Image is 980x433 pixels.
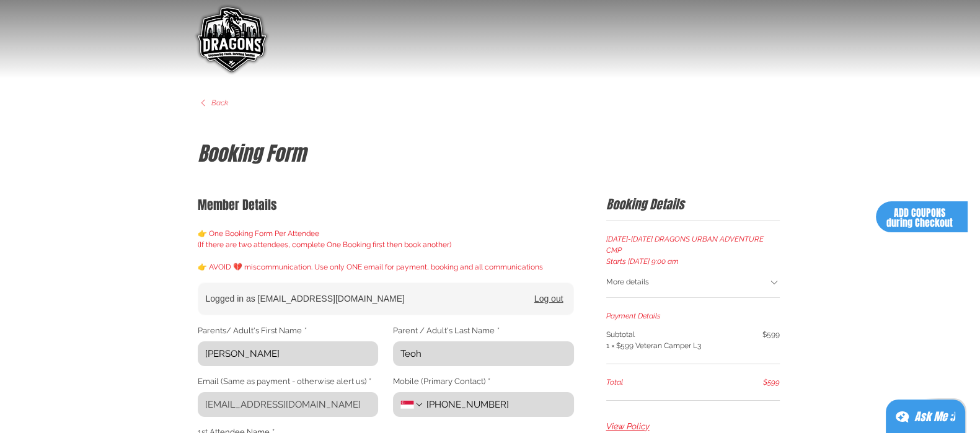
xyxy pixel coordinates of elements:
button: Log out [534,292,563,305]
span: Member Details [198,196,277,214]
h3: Payment Details [606,310,780,321]
input: Mobile (Primary Contact). Phone [424,392,566,417]
h1: Booking Form [198,141,780,168]
button: View Policy [606,421,650,433]
label: Parents/ Adult's First Name [198,325,307,336]
span: Back [211,98,228,108]
input: Email (Same as payment - otherwise alert us) [198,392,371,417]
div: Ask Me ;) [914,408,955,426]
p: Starts [DATE] 9:00 am [606,256,780,267]
h2: Booking Details [606,196,780,213]
label: Email (Same as payment - otherwise alert us) [198,376,371,387]
input: Parents/ Adult's First Name [198,341,371,366]
label: Parent / Adult's Last Name [393,325,500,336]
p: Subtotal [606,329,701,340]
span: ADD COUPONS during Checkout [886,206,953,230]
input: Parent / Adult's Last Name [393,341,567,366]
span: 599 Singapore dollars [763,377,780,388]
h3: More details [606,277,649,287]
span: 599 Singapore dollars [762,329,780,351]
p: Total [606,377,623,388]
p: [DATE]-[DATE] DRAGONS URBAN ADVENTURE CMP [606,234,780,256]
span: 👉 One Booking Form Per Attendee (If there are two attendees, complete One Booking first then book... [198,229,543,271]
div: Logged in as [EMAIL_ADDRESS][DOMAIN_NAME] [206,292,534,305]
button: Mobile (Primary Contact). Phone. Select a country code [400,400,424,409]
button: More details [606,269,780,297]
label: Mobile (Primary Contact) [393,376,490,387]
button: Back [198,98,228,108]
p: 1 × $599 Veteran Camper L3 [606,340,701,351]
